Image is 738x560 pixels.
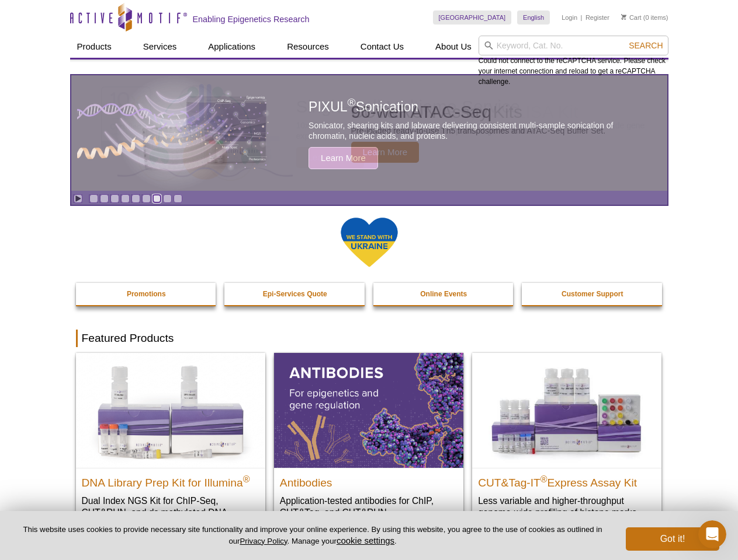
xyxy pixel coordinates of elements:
a: CUT&Tag-IT® Express Assay Kit CUT&Tag-IT®Express Assay Kit Less variable and higher-throughput ge... [472,353,661,530]
button: Got it! [626,527,719,551]
strong: Customer Support [562,290,623,298]
a: Services [136,36,184,58]
a: Promotions [76,283,217,305]
a: Login [562,13,577,22]
p: Dual Index NGS Kit for ChIP-Seq, CUT&RUN, and ds methylated DNA assays. [82,495,259,530]
a: Epi-Services Quote [224,283,366,305]
button: cookie settings [337,535,394,545]
a: About Us [428,36,479,58]
sup: ® [540,474,548,484]
a: Cart [621,13,642,22]
a: Go to slide 2 [100,194,109,203]
p: Application-tested antibodies for ChIP, CUT&Tag, and CUT&RUN. [280,495,458,519]
a: Go to slide 3 [110,194,119,203]
h2: Featured Products [76,330,663,347]
h2: Enabling Epigenetics Research [193,14,310,24]
li: | [581,10,583,24]
a: Go to slide 1 [89,194,98,203]
h2: Antibodies [280,471,458,489]
a: DNA Library Prep Kit for Illumina DNA Library Prep Kit for Illumina® Dual Index NGS Kit for ChIP-... [76,353,265,541]
strong: Online Events [420,290,467,298]
img: CUT&Tag-IT® Express Assay Kit [472,353,661,467]
a: Go to slide 4 [121,194,130,203]
a: Go to slide 5 [131,194,140,203]
a: Resources [280,36,336,58]
div: Could not connect to the reCAPTCHA service. Please check your internet connection and reload to g... [479,36,668,87]
a: [GEOGRAPHIC_DATA] [433,10,512,24]
a: Online Events [373,283,515,305]
a: Privacy Policy [240,537,287,545]
img: All Antibodies [274,353,463,467]
img: DNA Library Prep Kit for Illumina [76,353,265,467]
sup: ® [243,474,250,484]
a: Register [585,13,609,22]
button: Search [625,40,666,51]
img: We Stand With Ukraine [340,216,399,268]
a: English [517,10,550,24]
a: Go to slide 6 [142,194,151,203]
a: Toggle autoplay [74,194,82,203]
h2: DNA Library Prep Kit for Illumina [82,471,259,489]
img: Your Cart [621,14,626,20]
a: Go to slide 8 [163,194,172,203]
p: Less variable and higher-throughput genome-wide profiling of histone marks​. [478,495,656,519]
iframe: Intercom live chat [698,520,726,548]
input: Keyword, Cat. No. [479,36,668,55]
strong: Promotions [127,290,166,298]
a: Contact Us [354,36,411,58]
span: Search [629,41,663,50]
a: Go to slide 9 [174,194,182,203]
a: Go to slide 7 [153,194,161,203]
li: (0 items) [621,10,668,24]
h2: CUT&Tag-IT Express Assay Kit [478,471,656,489]
a: Customer Support [522,283,663,305]
a: Products [70,36,119,58]
a: Applications [201,36,262,58]
a: All Antibodies Antibodies Application-tested antibodies for ChIP, CUT&Tag, and CUT&RUN. [274,353,463,530]
strong: Epi-Services Quote [263,290,327,298]
p: This website uses cookies to provide necessary site functionality and improve your online experie... [19,524,607,547]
